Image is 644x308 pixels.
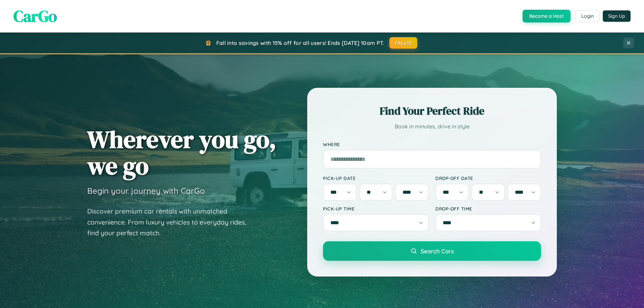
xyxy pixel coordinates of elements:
h2: Find Your Perfect Ride [323,104,541,118]
button: Become a Host [523,10,571,22]
h3: Begin your journey with CarGo [87,186,205,196]
span: Search Cars [421,247,454,255]
label: Drop-off Date [435,175,541,181]
h1: Wherever you go, we go [87,126,276,179]
button: Sign Up [603,10,631,22]
button: FALL15 [389,37,418,49]
label: Where [323,141,541,147]
p: Discover premium car rentals with unmatched convenience. From luxury vehicles to everyday rides, ... [87,206,255,239]
label: Pick-up Time [323,206,429,211]
label: Pick-up Date [323,175,429,181]
button: Login [576,10,599,22]
p: Book in minutes, drive in style [323,122,541,131]
label: Drop-off Time [435,206,541,211]
button: Search Cars [323,241,541,261]
span: CarGo [13,5,57,27]
span: Fall into savings with 15% off for all users! Ends [DATE] 10am PT. [216,40,384,46]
